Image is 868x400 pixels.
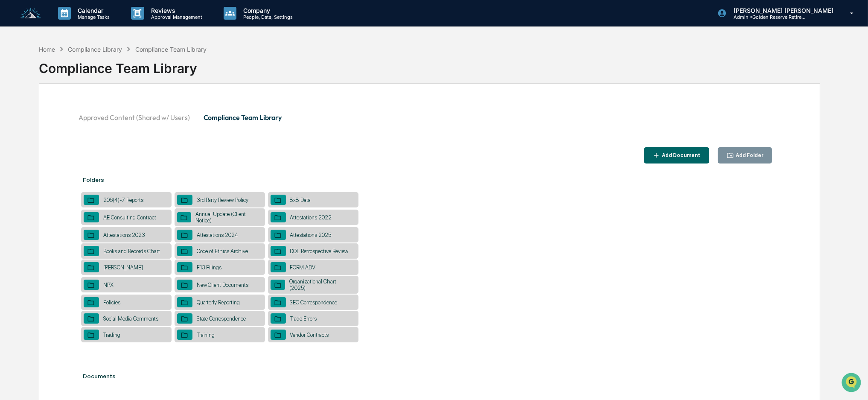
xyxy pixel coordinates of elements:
[99,197,148,203] div: 206(4)-7 Reports
[79,107,197,128] button: Approved Content (Shared w/ Users)
[99,299,125,306] div: Policies
[135,46,207,53] div: Compliance Team Library
[68,46,122,53] div: Compliance Library
[39,46,55,53] div: Home
[727,14,806,20] p: Admin • Golden Reserve Retirement
[9,125,15,131] div: 🔎
[85,145,103,151] span: Pylon
[9,108,15,115] div: 🖐️
[58,104,109,120] a: 🗄️Attestations
[192,248,253,254] div: Code of Ethics Archive
[192,197,253,203] div: 3rd Party Review Policy
[285,278,355,291] div: Organizational Chart (2025)
[286,264,320,271] div: FORM ADV
[734,152,763,158] div: Add Folder
[17,124,54,132] span: Data Lookup
[39,54,820,76] div: Compliance Team Library
[71,14,114,20] p: Manage Tasks
[192,264,226,271] div: F13 Filings
[17,108,55,116] span: Preclearance
[60,144,103,151] a: Powered byPylon
[29,65,140,74] div: Start new chat
[99,214,160,221] div: AE Consulting Contract
[286,214,336,221] div: Attestations 2022
[99,264,147,271] div: [PERSON_NAME]
[286,299,342,306] div: SEC Correspondence
[192,315,250,322] div: State Correspondence
[99,282,118,288] div: NPX
[144,7,207,14] p: Reviews
[286,315,321,322] div: Trade Errors
[9,65,24,81] img: 1746055101610-c473b297-6a78-478c-a979-82029cc54cd1
[286,248,353,254] div: DOL Retrospective Review
[286,197,315,203] div: 8x8 Data
[236,7,297,14] p: Company
[145,68,155,78] button: Start new chat
[197,107,289,128] button: Compliance Team Library
[5,104,58,120] a: 🖐️Preclearance
[99,232,149,238] div: Attestations 2023
[99,332,125,338] div: Trading
[9,18,155,32] p: How can we help?
[236,14,297,20] p: People, Data, Settings
[661,152,701,158] div: Add Document
[192,282,253,288] div: New Client Documents
[70,108,106,116] span: Attestations
[71,7,114,14] p: Calendar
[62,108,69,115] div: 🗄️
[29,74,108,81] div: We're available if you need us!
[286,332,333,338] div: Vendor Contracts
[79,107,781,128] div: secondary tabs example
[79,168,781,192] div: Folders
[144,14,207,20] p: Approval Management
[99,315,163,322] div: Social Media Comments
[192,299,245,306] div: Quarterly Reporting
[192,232,243,238] div: Attestations 2024
[841,372,864,395] iframe: Open customer support
[20,8,41,19] img: logo
[727,7,838,14] p: [PERSON_NAME] [PERSON_NAME]
[5,120,57,136] a: 🔎Data Lookup
[192,332,219,338] div: Training
[644,147,709,164] button: Add Document
[191,211,262,224] div: Annual Update (Client Notice)
[99,248,164,254] div: Books and Records Chart
[286,232,336,238] div: Attestations 2025
[718,147,772,164] button: Add Folder
[79,364,781,388] div: Documents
